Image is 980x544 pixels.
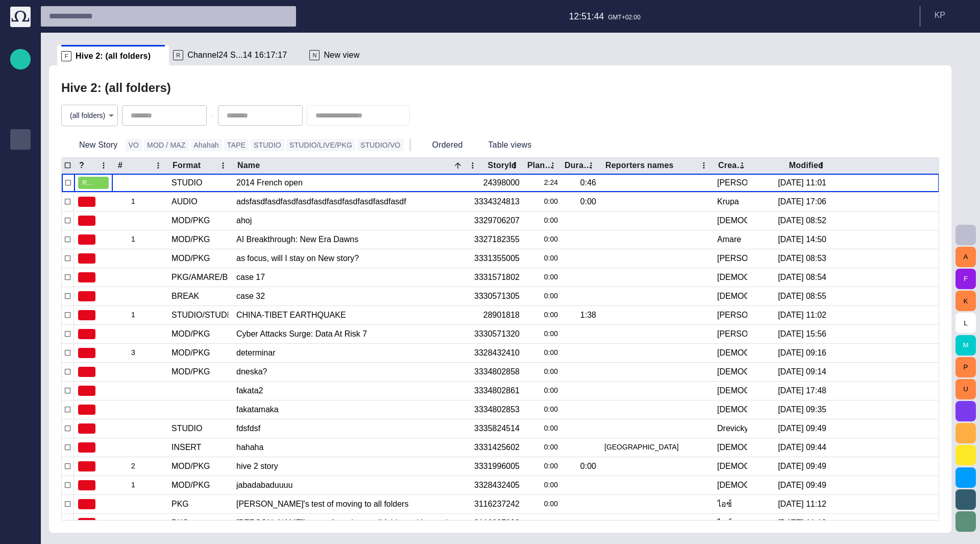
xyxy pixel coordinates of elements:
[465,158,480,173] button: Name column menu
[528,287,558,305] div: 0:00
[171,442,201,453] div: INSERT
[171,517,189,529] div: PKG
[717,480,747,491] div: Vedra
[955,291,976,311] button: K
[14,256,27,266] p: Social Media
[955,379,976,399] button: U
[14,133,27,146] span: Publishing queue
[717,234,741,245] div: Amare
[10,293,31,313] div: [URL][DOMAIN_NAME]
[171,234,210,245] div: MOD/PKG
[118,160,122,171] div: #
[474,366,520,377] div: 3334802858
[528,211,558,230] div: 0:00
[474,404,520,415] div: 3334802853
[171,423,202,434] div: STUDIO
[10,88,31,354] ul: main menu
[528,230,558,249] div: 0:00
[528,268,558,287] div: 0:00
[528,382,558,400] div: 0:00
[14,338,27,350] span: Octopus
[528,438,558,457] div: 0:00
[171,347,210,359] div: MOD/PKG
[528,363,558,381] div: 0:00
[236,268,465,287] div: case 17
[717,423,747,434] div: Drevicky
[474,234,520,245] div: 3327182355
[778,234,826,245] div: 7/30 14:50
[236,400,465,419] div: fakatamaka
[10,129,31,150] div: Publishing queue
[604,438,709,457] div: Fairfield
[778,177,826,188] div: 8/13 11:01
[14,276,27,287] p: Editorial Admin
[82,178,96,188] span: READY
[14,92,27,105] span: Rundowns
[14,195,27,207] span: Media-test with filter
[778,461,826,472] div: 8/14 09:49
[14,113,27,125] span: Story folders
[61,81,171,95] h2: Hive 2: (all folders)
[216,158,230,173] button: Format column menu
[10,211,31,231] div: [PERSON_NAME]'s media (playout)
[528,514,558,532] div: 0:00
[14,235,27,246] p: My OctopusX
[528,400,558,419] div: 0:00
[451,158,465,173] button: Sort
[236,287,465,305] div: case 32
[187,50,287,60] span: Channel24 S...14 16:17:17
[14,92,27,103] p: Rundowns
[191,139,222,151] button: Ahahah
[717,347,747,359] div: Vedra
[528,325,558,343] div: 0:00
[955,357,976,377] button: P
[528,174,558,192] div: 2:24
[61,136,121,154] button: New Story
[717,366,747,377] div: Vedra
[171,328,210,340] div: MOD/PKG
[778,310,826,321] div: 8/13 11:02
[488,160,517,171] div: StoryId
[357,139,404,151] button: STUDIO/VO
[57,45,169,65] div: FHive 2: (all folders)
[173,160,201,171] div: Format
[236,174,465,192] div: 2014 French open
[14,174,27,184] p: Administration
[778,499,826,510] div: 8/13 11:12
[144,139,188,151] button: MOD / MAZ
[528,476,558,494] div: 0:00
[171,272,228,283] div: PKG/AMARE/BREAK
[483,310,520,321] div: 28901818
[237,160,274,171] div: Name
[814,158,828,173] button: Modified column menu
[717,310,747,321] div: Janko
[717,385,747,396] div: Vedra
[778,517,826,529] div: 8/13 11:13
[236,193,465,211] div: adsfasdfasdfasdfasdfasdfasdfasdfasdfasdfasdf
[10,150,31,170] div: Media
[778,404,826,415] div: 8/14 09:35
[717,499,732,510] div: ไอซ์
[14,133,27,144] p: Publishing queue
[117,344,163,362] div: 3
[173,50,183,60] p: R
[96,158,111,173] button: ? column menu
[324,50,359,60] span: New view
[580,461,596,472] div: 0:00
[528,193,558,211] div: 0:00
[528,306,558,324] div: 0:00
[528,344,558,362] div: 0:00
[717,442,747,453] div: Vedra
[569,10,604,23] p: 12:51:44
[62,105,117,126] div: (all folders)
[14,113,27,123] p: Story folders
[717,272,747,283] div: Vedra
[236,419,465,438] div: fdsfdsf
[117,457,163,476] div: 2
[10,7,31,27] img: Octopus News Room
[474,480,520,491] div: 3328432405
[10,191,31,211] div: Media-test with filter
[117,306,163,324] div: 1
[14,276,27,289] span: Editorial Admin
[717,215,747,226] div: Vedra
